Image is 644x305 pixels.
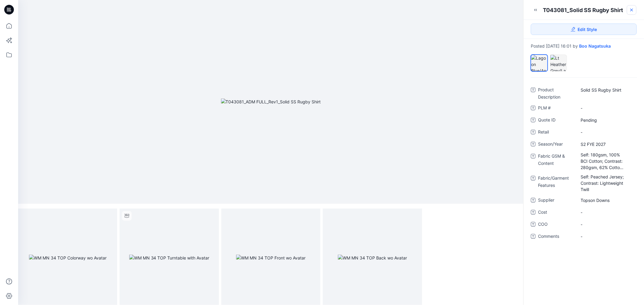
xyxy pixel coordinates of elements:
[581,87,633,93] span: Solid SS Rugby Shirt
[129,255,210,261] img: WM MN 34 TOP Turntable with Avatar
[538,116,574,125] span: Quote ID
[581,105,633,111] span: -
[531,55,548,71] div: Lagoon Blue/Antique Red
[581,209,633,215] span: -
[579,44,611,49] a: Boo Nagatsuka
[581,233,633,240] span: -
[538,175,574,193] span: Fabric/Garment Features
[538,197,574,205] span: Supplier
[581,129,633,135] span: -
[221,99,321,105] img: T043081_ADM FULL_Rev1_Solid SS Rugby Shirt
[543,6,623,14] div: T043081_Solid SS Rugby Shirt
[538,221,574,229] span: COO
[538,209,574,217] span: Cost
[338,255,407,261] img: WM MN 34 TOP Back wo Avatar
[538,140,574,149] span: Season/Year
[550,55,567,71] div: Lt Heather Grey/Lagoon Blue
[581,141,633,147] span: S2 FYE 2027
[531,44,637,49] div: Posted [DATE] 16:01 by
[531,24,637,35] a: Edit Style
[236,255,306,261] img: WM MN 34 TOP Front wo Avatar
[581,117,633,123] span: Pending
[581,152,633,171] span: Self: 180gsm, 100% BCI Cotton; Contrast: 280gsm, 62% Cotton, 35% Polyester, 3% Spandex
[578,26,597,33] span: Edit Style
[531,5,540,15] button: Minimize
[627,5,636,15] a: Close Style Presentation
[581,221,633,228] span: -
[538,128,574,137] span: Retail
[538,86,574,101] span: Product Description
[538,152,574,171] span: Fabric GSM & Content
[581,197,633,203] span: Topson Downs
[581,174,633,193] span: Self: Peached Jersey; Contrast: Lightweight Twill
[538,104,574,113] span: PLM #
[538,233,574,241] span: Comments
[29,255,107,261] img: WM MN 34 TOP Colorway wo Avatar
